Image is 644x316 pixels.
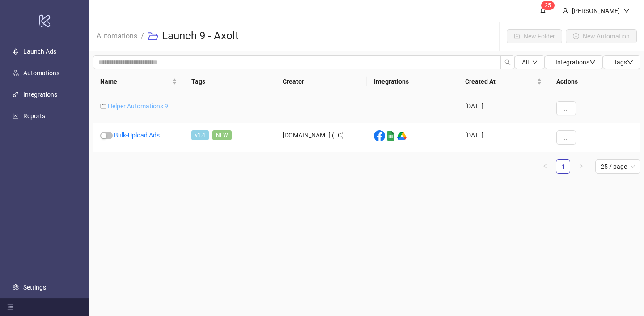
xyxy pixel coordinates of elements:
span: search [504,59,511,65]
span: folder [100,103,106,109]
span: user [562,8,568,14]
button: Alldown [515,55,545,69]
div: [DATE] [458,94,549,123]
span: ... [563,105,569,112]
div: Page Size [595,159,640,174]
th: Creator [275,69,367,94]
button: ... [556,101,576,115]
button: New Automation [566,29,637,43]
button: Tagsdown [603,55,640,69]
div: [DATE] [458,123,549,152]
span: 5 [548,2,551,9]
sup: 25 [541,1,555,10]
div: [DOMAIN_NAME] (LC) [275,123,367,152]
li: Previous Page [538,159,552,174]
button: New Folder [507,29,562,43]
th: Tags [184,69,275,94]
span: bell [540,7,546,13]
a: Launch Ads [23,48,56,55]
span: down [627,59,633,65]
span: Integrations [555,59,596,66]
button: left [538,159,552,174]
span: Tags [614,59,633,66]
a: Settings [23,284,46,291]
button: right [574,159,588,174]
a: 1 [556,160,570,173]
th: Created At [458,69,549,94]
th: Name [93,69,184,94]
span: NEW [212,130,232,140]
span: All [522,59,529,66]
span: 2 [545,2,548,9]
span: ... [563,134,569,141]
button: Integrationsdown [545,55,603,69]
h3: Launch 9 - Axolt [162,29,239,43]
li: Next Page [574,159,588,174]
a: Reports [23,112,45,120]
li: / [141,29,144,43]
span: menu-fold [7,304,13,310]
th: Actions [549,69,640,94]
a: Automations [95,30,139,40]
li: 1 [556,159,570,174]
a: Automations [23,69,59,77]
span: v1.4 [191,130,209,140]
div: [PERSON_NAME] [568,6,623,16]
th: Integrations [367,69,458,94]
span: down [589,59,596,65]
a: Integrations [23,91,57,98]
span: folder-open [148,31,158,42]
a: Bulk-Upload Ads [114,132,160,139]
a: Helper Automations 9 [108,102,168,110]
span: 25 / page [601,160,635,173]
span: Created At [465,77,535,86]
span: left [542,163,548,169]
span: right [578,163,584,169]
span: down [532,60,538,65]
button: ... [556,130,576,145]
span: down [623,8,630,14]
span: Name [100,77,170,86]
